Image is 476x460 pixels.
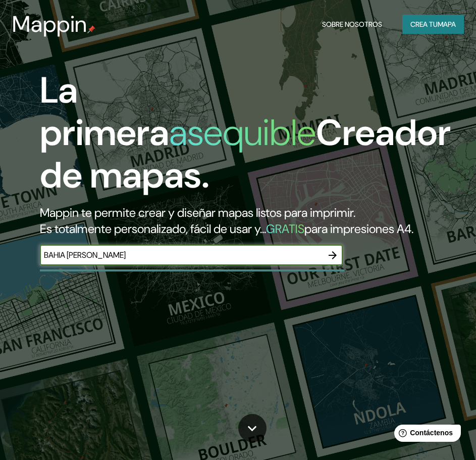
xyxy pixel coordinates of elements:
font: GRATIS [266,221,304,237]
font: Mappin [12,10,87,39]
font: La primera [40,67,169,156]
font: Es totalmente personalizado, fácil de usar y... [40,221,266,237]
button: Crea tumapa [402,15,464,34]
font: para impresiones A4. [304,221,413,237]
button: Sobre nosotros [318,15,386,34]
img: pin de mapeo [87,25,95,33]
font: Crea tu [410,20,438,29]
font: asequible [169,109,316,156]
input: Elige tu lugar favorito [40,249,323,261]
font: mapa [438,20,456,29]
iframe: Lanzador de widgets de ayuda [386,421,465,449]
font: Mappin te permite crear y diseñar mapas listos para imprimir. [40,205,355,220]
font: Creador de mapas. [40,109,451,199]
font: Sobre nosotros [322,20,382,29]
